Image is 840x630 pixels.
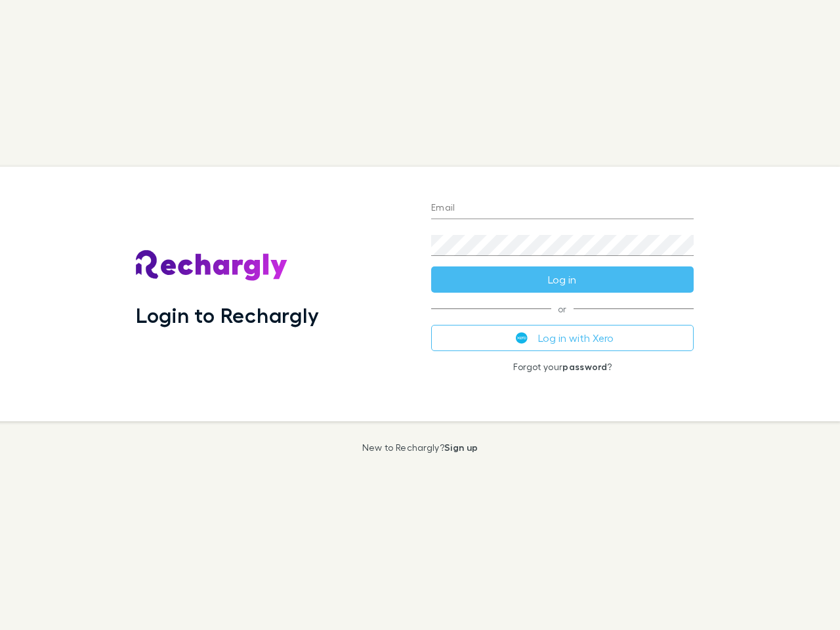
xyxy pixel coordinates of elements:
a: Sign up [444,442,478,453]
img: Rechargly's Logo [136,250,288,282]
h1: Login to Rechargly [136,303,319,327]
a: password [562,361,607,372]
img: Xero's logo [516,332,528,344]
button: Log in [431,266,694,293]
span: or [431,308,694,309]
p: New to Rechargly? [362,442,478,453]
button: Log in with Xero [431,325,694,351]
p: Forgot your ? [431,362,694,372]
